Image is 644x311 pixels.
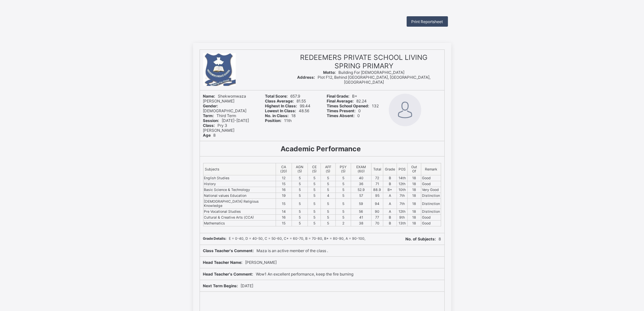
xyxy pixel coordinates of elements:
th: AFF (5) [321,163,335,175]
td: 12th [397,181,407,187]
td: English Studies [203,175,276,181]
b: Times Present: [327,108,356,113]
td: 5 [292,181,308,187]
td: 71 [371,181,383,187]
span: 11th [265,118,292,123]
td: 38 [351,221,372,226]
b: Final Average: [327,99,354,103]
td: 7th [397,193,407,199]
td: 40 [351,175,372,181]
td: 18 [407,199,421,209]
td: 10th [397,187,407,193]
td: 5 [308,199,321,209]
td: [DEMOGRAPHIC_DATA] Religious Knowledge [203,199,276,209]
th: Out Of [407,163,421,175]
b: Name: [203,94,216,99]
span: Maza is an active member of the class . [203,248,328,253]
td: 15 [276,181,292,187]
b: Grade Details: [203,237,227,241]
td: 5 [292,215,308,221]
td: 5 [321,209,335,215]
b: Highest In Class: [265,103,297,108]
th: CE (5) [308,163,321,175]
td: Good [421,221,441,226]
td: 70 [371,221,383,226]
td: 5 [308,181,321,187]
span: [PERSON_NAME] [203,260,277,265]
td: B+ [383,187,397,193]
td: 94 [371,199,383,209]
b: Total Score: [265,94,288,99]
b: Class Average: [265,99,294,103]
td: 56 [351,209,372,215]
td: 13th [397,221,407,226]
span: E = 0-40, D = 40-50, C = 50-60, C+ = 60-70, B = 70-80, B+ = 80-90, A = 90-100, [203,237,366,241]
span: 0 [327,113,360,118]
td: 19 [276,193,292,199]
span: [DATE]-[DATE] [203,118,249,123]
b: Term: [203,113,214,118]
td: 12th [397,209,407,215]
td: 15 [276,221,292,226]
td: 5 [292,187,308,193]
th: POS [397,163,407,175]
span: 8 [406,237,441,241]
td: 5 [292,175,308,181]
td: 57 [351,193,372,199]
td: 18 [407,181,421,187]
td: 90 [371,209,383,215]
th: Total [371,163,383,175]
span: B+ [327,94,358,99]
td: 2 [335,221,351,226]
b: No. in Class: [265,113,289,118]
span: [DEMOGRAPHIC_DATA] [203,103,247,113]
td: Distinction [421,193,441,199]
td: 52.9 [351,187,372,193]
td: 59 [351,199,372,209]
th: Subjects [203,163,276,175]
td: 5 [292,221,308,226]
td: 5 [335,187,351,193]
th: EXAM (60) [351,163,372,175]
td: Good [421,175,441,181]
td: 5 [292,199,308,209]
b: Lowest In Class: [265,108,296,113]
td: Distinction [421,209,441,215]
td: 5 [321,187,335,193]
b: Times Absent: [327,113,355,118]
b: Head Teacher Name: [203,260,243,265]
td: 4 [321,193,335,199]
td: 15 [276,199,292,209]
td: 5 [292,209,308,215]
td: Good [421,215,441,221]
th: PSY (5) [335,163,351,175]
td: 72 [371,175,383,181]
b: Motto: [323,70,336,75]
td: 5 [308,215,321,221]
th: Remark [421,163,441,175]
td: 5 [292,193,308,199]
td: 5 [335,199,351,209]
td: B [383,215,397,221]
b: No. of Subjects: [406,237,436,241]
span: Plot F12, Behind [GEOGRAPHIC_DATA], [GEOGRAPHIC_DATA], [GEOGRAPHIC_DATA] [297,75,431,85]
td: Very Good [421,187,441,193]
td: 41 [351,215,372,221]
span: 8 [203,133,216,138]
td: 77 [371,215,383,221]
td: 5 [308,193,321,199]
span: 99.44 [265,103,310,108]
td: A [383,199,397,209]
span: Shekwomwaza [PERSON_NAME] [203,94,246,103]
td: B [383,181,397,187]
td: 5 [321,215,335,221]
td: 16 [276,187,292,193]
td: 36 [351,181,372,187]
span: Pry 3 [PERSON_NAME] [203,123,235,133]
td: B [383,175,397,181]
b: Times School Opened: [327,103,370,108]
td: 95 [371,193,383,199]
b: Final Grade: [327,94,350,99]
td: Pre Vocational Studies [203,209,276,215]
td: 5 [321,199,335,209]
